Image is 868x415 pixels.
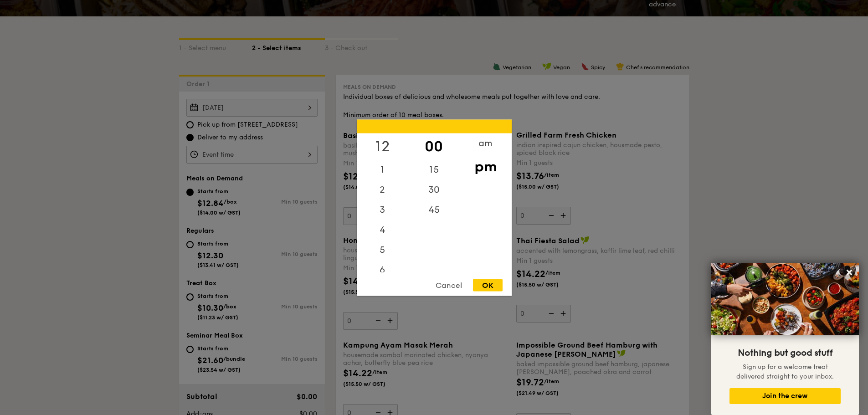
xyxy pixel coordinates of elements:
span: Sign up for a welcome treat delivered straight to your inbox. [736,363,834,380]
div: 45 [408,200,460,220]
div: 15 [408,159,460,179]
div: 00 [408,133,460,159]
div: OK [473,279,503,291]
div: 1 [357,159,408,179]
button: Join the crew [729,388,841,404]
span: Nothing but good stuff [738,348,832,359]
div: Cancel [426,279,471,291]
div: 12 [357,133,408,159]
div: pm [460,153,511,179]
div: 4 [357,220,408,240]
div: 3 [357,200,408,220]
div: 30 [408,179,460,200]
div: 5 [357,240,408,260]
button: Close [842,265,857,280]
img: DSC07876-Edit02-Large.jpeg [711,263,859,335]
div: 6 [357,260,408,280]
div: am [460,133,511,153]
div: 2 [357,179,408,200]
